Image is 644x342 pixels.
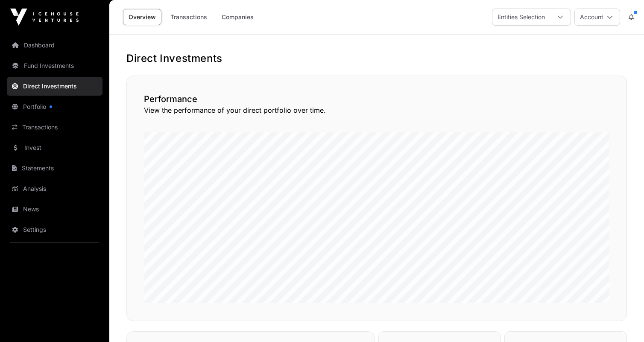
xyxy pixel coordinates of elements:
a: Overview [123,9,161,25]
a: Settings [7,220,102,239]
a: Transactions [165,9,213,25]
h1: Direct Investments [126,52,627,65]
div: Entities Selection [492,9,550,25]
a: Portfolio [7,97,102,116]
button: Account [574,9,620,26]
p: View the performance of your direct portfolio over time. [144,105,609,115]
a: Invest [7,138,102,157]
a: Companies [216,9,259,25]
a: Analysis [7,179,102,198]
a: Statements [7,159,102,178]
img: Icehouse Ventures Logo [10,9,79,26]
a: Fund Investments [7,56,102,75]
a: Dashboard [7,36,102,55]
iframe: Chat Widget [601,301,644,342]
a: Transactions [7,118,102,137]
a: News [7,200,102,219]
a: Direct Investments [7,77,102,96]
h2: Performance [144,93,609,105]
